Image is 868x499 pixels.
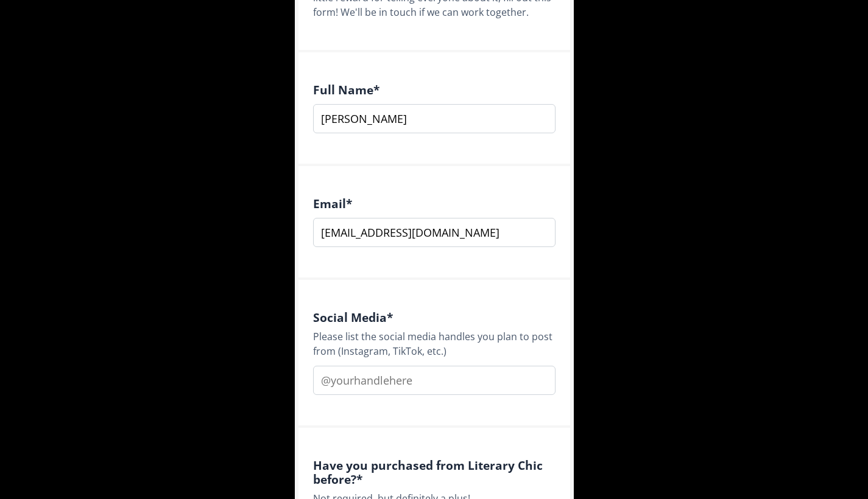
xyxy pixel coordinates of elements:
h4: Have you purchased from Literary Chic before? * [313,458,556,486]
input: Type your full name... [313,104,556,133]
input: @yourhandlehere [313,366,556,395]
input: name@example.com [313,218,556,247]
div: Please list the social media handles you plan to post from (Instagram, TikTok, etc.) [313,329,556,358]
h4: Social Media * [313,310,556,324]
h4: Full Name * [313,83,556,97]
h4: Email * [313,197,556,211]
